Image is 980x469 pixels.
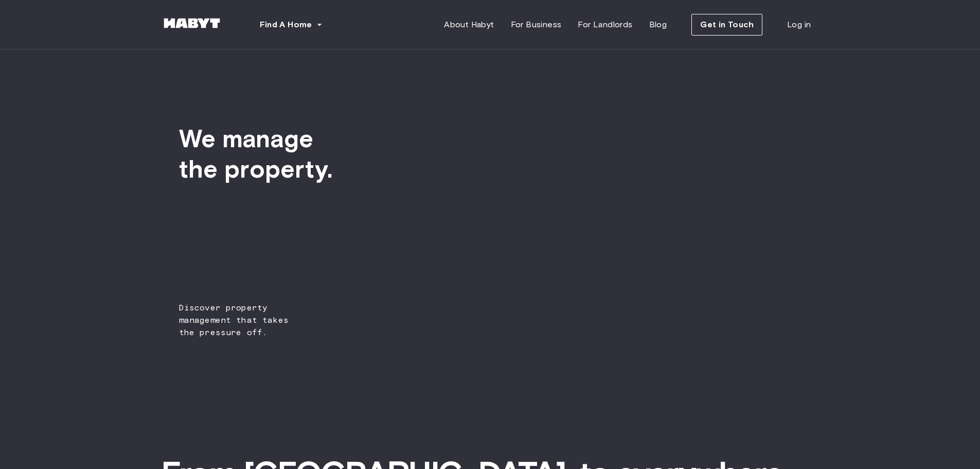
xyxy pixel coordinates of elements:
span: About Habyt [444,19,494,31]
span: Discover property management that takes the pressure off. [120,49,309,339]
a: For Landlords [569,14,640,35]
a: Blog [641,14,675,35]
a: For Business [503,14,570,35]
img: we-make-moves-not-waiting-lists [120,49,861,379]
img: Habyt [161,18,223,28]
a: Log in [779,14,819,35]
span: For Business [511,19,562,31]
button: Get in Touch [691,14,762,36]
span: Log in [787,19,811,31]
span: Find A Home [260,19,312,31]
span: You manage your time. [575,49,860,236]
a: About Habyt [436,14,502,35]
span: Blog [649,19,667,31]
span: For Landlords [578,19,632,31]
span: Get in Touch [700,19,754,31]
button: Find A Home [252,14,331,35]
